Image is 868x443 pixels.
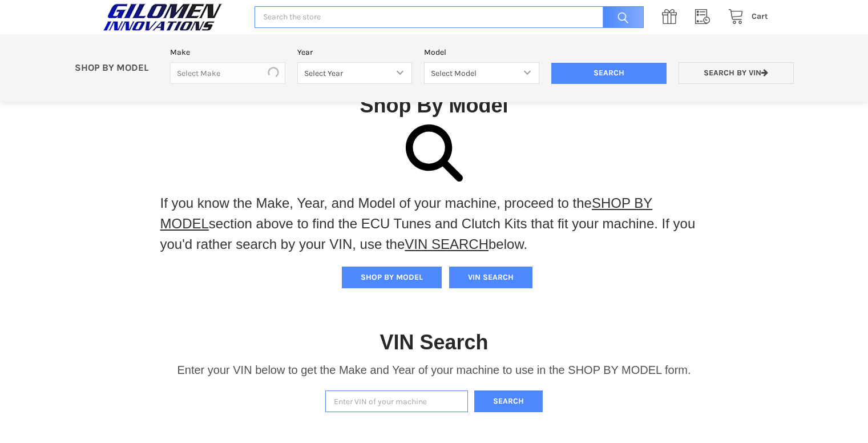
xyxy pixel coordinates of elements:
[449,267,532,288] button: VIN SEARCH
[297,46,413,58] label: Year
[474,390,543,413] button: Search
[405,236,488,252] a: VIN SEARCH
[100,3,243,31] a: GILOMEN INNOVATIONS
[551,63,667,84] input: Search
[380,329,488,355] h1: VIN Search
[424,46,539,58] label: Model
[170,46,285,58] label: Make
[722,10,768,24] a: Cart
[597,6,644,29] input: Search
[342,267,442,288] button: SHOP BY MODEL
[255,6,643,29] input: Search the store
[160,195,653,231] a: SHOP BY MODEL
[325,390,468,413] input: Enter VIN of your machine
[177,361,691,378] p: Enter your VIN below to get the Make and Year of your machine to use in the SHOP BY MODEL form.
[160,193,708,255] p: If you know the Make, Year, and Model of your machine, proceed to the section above to find the E...
[679,62,794,84] a: Search by VIN
[68,62,164,74] p: SHOP BY MODEL
[100,3,225,31] img: GILOMEN INNOVATIONS
[100,92,768,118] h1: Shop By Model
[752,11,768,21] span: Cart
